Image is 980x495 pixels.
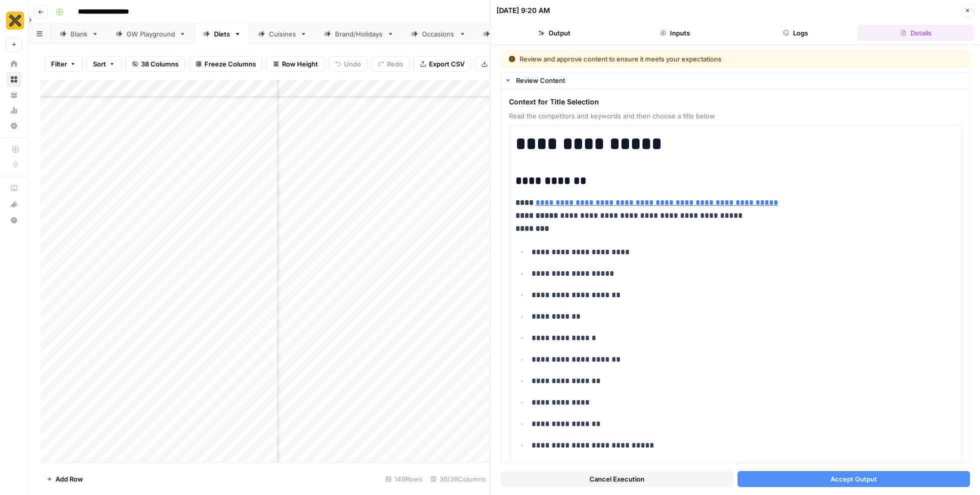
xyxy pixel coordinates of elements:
span: Add Row [55,474,83,484]
a: Brand/Holidays [315,24,402,44]
div: Review Content [516,75,963,85]
span: Freeze Columns [204,59,256,69]
a: Diets [194,24,249,44]
a: Blank [51,24,107,44]
span: Accept Output [830,474,877,484]
button: Filter [44,56,82,72]
div: Blank [70,29,87,39]
button: Add Row [40,471,89,487]
div: 149 Rows [381,471,426,487]
span: Redo [387,59,403,69]
div: Brand/Holidays [335,29,383,39]
button: What's new? [6,196,22,212]
a: Your Data [6,87,22,103]
a: Browse [6,71,22,87]
span: Cancel Execution [589,474,644,484]
button: 38 Columns [125,56,185,72]
button: Row Height [266,56,324,72]
span: Undo [344,59,361,69]
a: AirOps Academy [6,180,22,196]
div: 36/38 Columns [426,471,490,487]
a: Occasions [402,24,474,44]
div: [DATE] 9:20 AM [496,5,550,15]
a: Campaigns [474,24,548,44]
button: Details [857,25,974,41]
button: Output [496,25,613,41]
span: Read the competitors and keywords and then choose a title below [509,111,961,121]
button: Help + Support [6,212,22,228]
button: Workspace: CookUnity [6,8,22,33]
button: Cancel Execution [500,471,733,487]
button: Accept Output [737,471,970,487]
span: Filter [51,59,67,69]
button: Redo [371,56,409,72]
div: GW Playground [126,29,175,39]
a: Settings [6,118,22,134]
span: 38 Columns [141,59,178,69]
a: Home [6,56,22,72]
div: What's new? [6,197,21,212]
button: Logs [737,25,854,41]
a: Cuisines [249,24,315,44]
div: Diets [214,29,230,39]
img: CookUnity Logo [6,11,24,29]
button: Undo [328,56,367,72]
div: Cuisines [269,29,296,39]
span: Row Height [282,59,318,69]
span: Sort [93,59,106,69]
div: Review and approve content to ensure it meets your expectations [508,54,842,64]
a: Usage [6,102,22,118]
button: Export CSV [413,56,471,72]
button: Sort [86,56,121,72]
button: Freeze Columns [189,56,262,72]
button: Review Content [501,72,969,88]
span: Export CSV [429,59,464,69]
span: Context for Title Selection [509,97,961,107]
div: Occasions [422,29,455,39]
button: Inputs [617,25,733,41]
a: GW Playground [107,24,194,44]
